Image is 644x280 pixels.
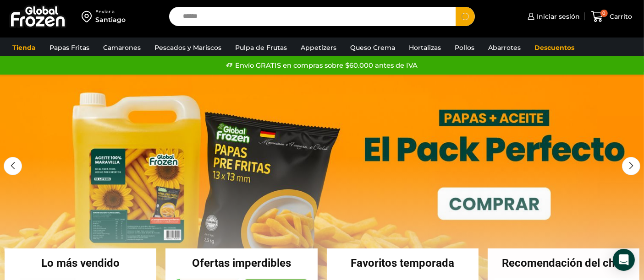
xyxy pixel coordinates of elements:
a: Hortalizas [404,39,446,56]
div: Open Intercom Messenger [613,249,635,271]
a: Tienda [8,39,40,56]
div: Santiago [95,15,126,24]
div: Previous slide [4,157,22,175]
a: Pulpa de Frutas [231,39,292,56]
h2: Favoritos temporada [327,258,479,269]
a: Queso Crema [346,39,400,56]
a: Abarrotes [484,39,525,56]
a: Pescados y Mariscos [150,39,226,56]
span: Carrito [608,12,633,21]
a: Appetizers [296,39,341,56]
div: Next slide [622,157,640,175]
a: Papas Fritas [45,39,94,56]
div: Enviar a [95,9,126,15]
button: Search button [456,7,475,26]
h2: Recomendación del chef [488,258,639,269]
a: 0 Carrito [589,6,635,27]
a: Camarones [99,39,145,56]
a: Iniciar sesión [525,7,580,26]
a: Descuentos [530,39,579,56]
span: Iniciar sesión [534,12,580,21]
h2: Ofertas imperdibles [165,258,317,269]
h2: Lo más vendido [5,258,156,269]
img: address-field-icon.svg [82,9,95,24]
span: 0 [600,10,608,17]
a: Pollos [450,39,479,56]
